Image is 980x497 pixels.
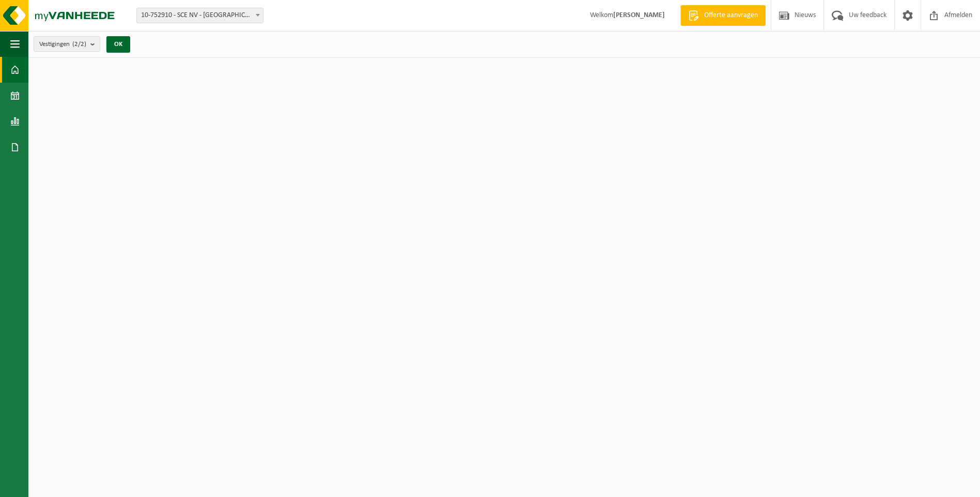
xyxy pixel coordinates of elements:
[72,41,86,48] count: (2/2)
[137,8,263,23] span: 10-752910 - SCE NV - LICHTERVELDE
[39,37,86,52] span: Vestigingen
[34,36,100,52] button: Vestigingen(2/2)
[613,11,665,19] strong: [PERSON_NAME]
[680,5,766,26] a: Offerte aanvragen
[136,8,263,23] span: 10-752910 - SCE NV - LICHTERVELDE
[702,10,760,21] span: Offerte aanvragen
[106,36,130,53] button: OK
